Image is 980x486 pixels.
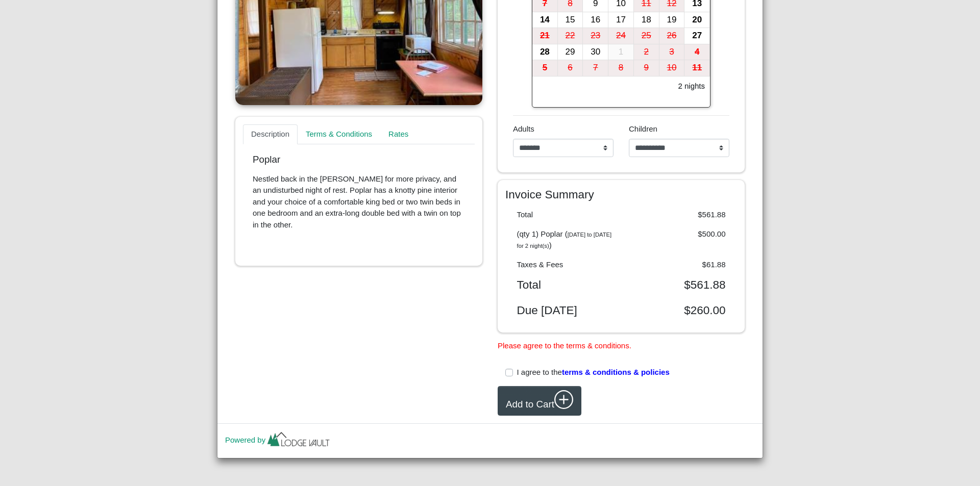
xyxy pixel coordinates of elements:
[684,44,710,61] button: 4
[498,340,745,352] li: Please agree to the terms & conditions.
[532,44,557,60] div: 28
[608,60,634,76] button: 8
[583,12,608,29] button: 16
[608,28,633,44] div: 24
[558,28,583,44] div: 22
[558,28,583,44] button: 22
[265,429,332,452] img: lv-small.ca335149.png
[659,12,685,29] button: 19
[659,60,685,76] button: 10
[562,368,670,376] span: terms & conditions & policies
[583,28,608,44] button: 23
[659,28,684,44] div: 26
[532,12,557,28] div: 14
[558,44,583,60] div: 29
[583,28,608,44] div: 23
[509,228,622,251] div: (qty 1) Poplar ( )
[558,60,583,76] div: 6
[509,278,622,292] div: Total
[532,60,557,76] div: 5
[583,12,608,28] div: 16
[684,12,710,29] button: 20
[659,28,685,44] button: 26
[253,173,465,231] p: Nestled back in the [PERSON_NAME] for more privacy, and an undisturbed night of rest. Poplar has ...
[659,60,684,76] div: 10
[621,209,733,221] div: $561.88
[634,12,659,28] div: 18
[517,367,670,378] label: I agree to the
[513,124,534,133] span: Adults
[684,28,710,44] button: 27
[253,154,465,166] p: Poplar
[380,124,416,145] a: Rates
[498,386,581,416] button: Add to Cartplus circle
[608,60,633,76] div: 8
[659,44,685,61] button: 3
[509,303,622,317] div: Due [DATE]
[583,44,608,61] button: 30
[684,44,709,60] div: 4
[684,28,709,44] div: 27
[608,12,634,29] button: 17
[558,12,583,29] button: 15
[558,12,583,28] div: 15
[509,259,622,271] div: Taxes & Fees
[558,60,583,76] button: 6
[608,28,634,44] button: 24
[532,28,558,44] button: 21
[583,60,608,76] div: 7
[583,44,608,60] div: 30
[634,28,659,44] div: 25
[621,278,733,292] div: $561.88
[243,124,298,145] a: Description
[225,436,332,444] a: Powered by
[505,188,737,201] h4: Invoice Summary
[532,44,558,61] button: 28
[608,44,633,60] div: 1
[621,303,733,317] div: $260.00
[298,124,380,145] a: Terms & Conditions
[608,44,634,61] button: 1
[558,44,583,61] button: 29
[532,12,558,29] button: 14
[684,60,709,76] div: 11
[634,12,659,29] button: 18
[509,209,622,221] div: Total
[634,60,659,76] div: 9
[678,82,705,91] h6: 2 nights
[659,12,684,28] div: 19
[629,124,657,133] span: Children
[634,44,659,60] div: 2
[621,228,733,251] div: $500.00
[554,390,574,410] svg: plus circle
[684,12,709,28] div: 20
[659,44,684,60] div: 3
[608,12,633,28] div: 17
[532,60,558,76] button: 5
[634,28,659,44] button: 25
[621,259,733,271] div: $61.88
[634,60,659,76] button: 9
[532,28,557,44] div: 21
[634,44,659,61] button: 2
[583,60,608,76] button: 7
[684,60,710,76] button: 11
